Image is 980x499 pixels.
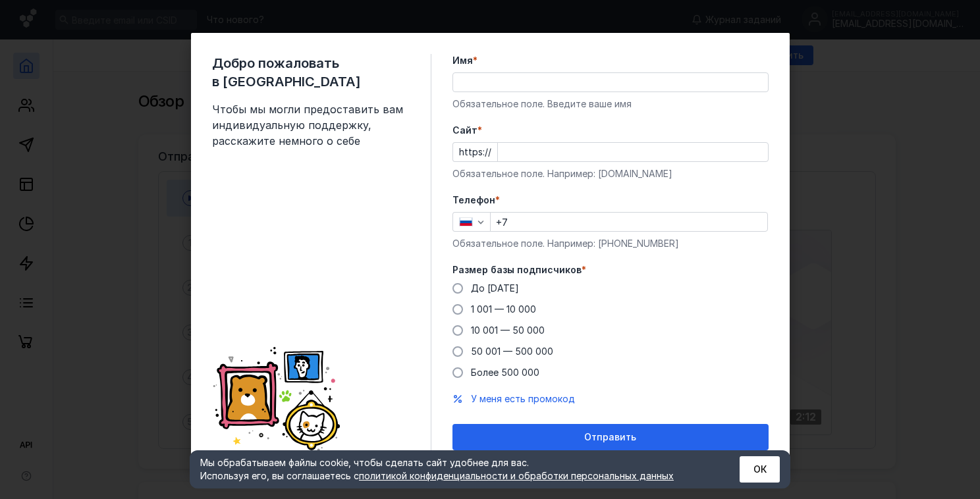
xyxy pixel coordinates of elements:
span: До [DATE] [471,282,519,294]
button: У меня есть промокод [471,392,575,406]
span: 50 001 — 500 000 [471,346,553,357]
span: Чтобы мы могли предоставить вам индивидуальную поддержку, расскажите немного о себе [212,101,410,149]
span: Телефон [452,194,495,207]
span: Добро пожаловать в [GEOGRAPHIC_DATA] [212,54,410,91]
div: Мы обрабатываем файлы cookie, чтобы сделать сайт удобнее для вас. Используя его, вы соглашаетесь c [200,456,707,483]
div: Обязательное поле. Например: [DOMAIN_NAME] [452,167,769,180]
span: 1 001 — 10 000 [471,303,536,315]
span: У меня есть промокод [471,393,575,404]
span: Имя [452,54,473,67]
span: 10 001 — 50 000 [471,325,545,336]
div: Обязательное поле. Введите ваше имя [452,97,769,111]
span: Отправить [584,432,636,443]
span: Размер базы подписчиков [452,263,582,276]
div: Обязательное поле. Например: [PHONE_NUMBER] [452,237,769,250]
button: Отправить [452,424,769,450]
button: ОК [740,456,780,483]
span: Cайт [452,124,477,137]
span: Более 500 000 [471,367,539,378]
a: политикой конфиденциальности и обработки персональных данных [359,470,674,481]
